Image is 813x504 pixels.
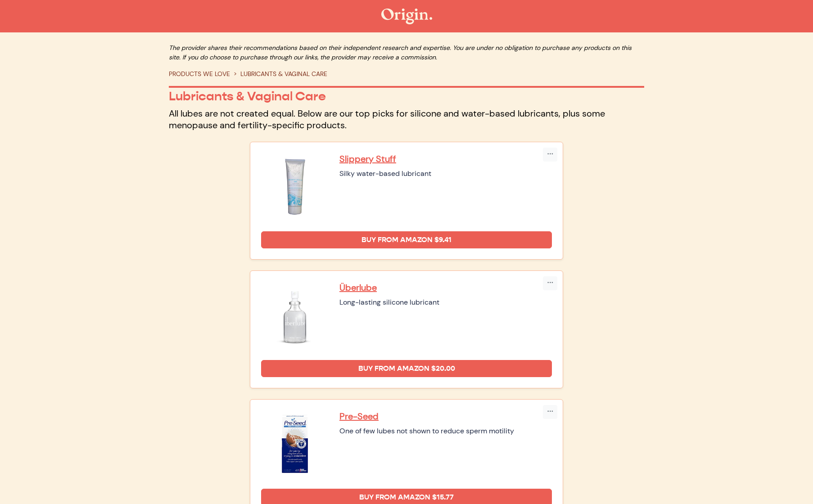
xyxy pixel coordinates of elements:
li: LUBRICANTS & VAGINAL CARE [230,69,327,79]
a: Slippery Stuff [339,153,552,165]
a: Überlube [339,282,552,293]
div: One of few lubes not shown to reduce sperm motility [339,426,552,436]
a: PRODUCTS WE LOVE [169,70,230,78]
div: Silky water-based lubricant [339,168,552,179]
p: All lubes are not created equal. Below are our top picks for silicone and water-based lubricants,... [169,108,644,131]
a: Pre-Seed [339,410,552,422]
p: The provider shares their recommendations based on their independent research and expertise. You ... [169,43,644,62]
a: Buy from Amazon $9.41 [261,231,552,248]
img: The Origin Shop [381,9,432,24]
div: Long-lasting silicone lubricant [339,297,552,308]
p: Lubricants & Vaginal Care [169,89,644,104]
img: Pre-Seed [261,410,329,478]
img: Überlube [261,282,329,349]
a: Buy from Amazon $20.00 [261,360,552,377]
img: Slippery Stuff [261,153,329,220]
